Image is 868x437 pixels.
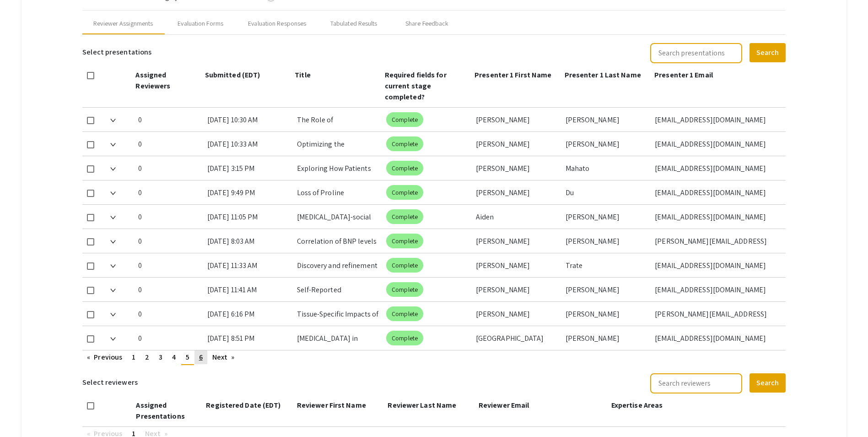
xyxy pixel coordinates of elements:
div: Reviewer Assignments [93,19,153,28]
div: Share Feedback [405,19,448,28]
div: Tissue-Specific Impacts of Slc6a20a on Amino Acid and Fatty Acid Metabolism [297,302,379,326]
mat-chip: Complete [386,185,423,200]
mat-chip: Complete [386,234,423,248]
span: 4 [172,352,176,362]
div: [EMAIL_ADDRESS][DOMAIN_NAME] [655,108,778,131]
a: Next page [208,350,239,364]
img: Expand arrow [110,240,116,244]
input: Search presentations [650,43,742,63]
div: [PERSON_NAME] [476,253,558,277]
span: Presenter 1 Last Name [565,70,641,80]
div: [EMAIL_ADDRESS][DOMAIN_NAME] [655,205,778,229]
img: Expand arrow [110,337,116,341]
div: [GEOGRAPHIC_DATA] [476,326,558,350]
div: [DATE] 8:03 AM [207,229,290,253]
div: [DATE] 11:33 AM [207,253,290,277]
span: Reviewer First Name [297,400,366,410]
div: [PERSON_NAME] [566,278,648,301]
div: 0 [138,205,200,229]
span: Reviewer Email [479,400,529,410]
div: [EMAIL_ADDRESS][DOMAIN_NAME] [655,132,778,156]
span: Registered Date (EDT) [206,400,280,410]
span: Reviewer Last Name [388,400,456,410]
span: 6 [199,352,203,362]
span: Presenter 1 First Name [474,70,551,80]
div: [EMAIL_ADDRESS][DOMAIN_NAME] [655,278,778,301]
span: 1 [132,352,135,362]
mat-chip: Complete [386,209,423,224]
div: [DATE] 10:30 AM [207,108,290,131]
ul: Pagination [82,350,786,365]
mat-chip: Complete [386,112,423,127]
div: Optimizing the Treatment of Eruptive [MEDICAL_DATA] in the Setting of [MEDICAL_DATA] [297,132,379,156]
div: [PERSON_NAME] [476,302,558,326]
span: Presenter 1 Email [654,70,713,80]
div: Discovery and refinement of pharmacological modulators of the ZIP family of zinc transporters [297,253,379,277]
div: [PERSON_NAME][EMAIL_ADDRESS][PERSON_NAME][DOMAIN_NAME] [655,302,778,326]
div: 0 [138,326,200,350]
div: [PERSON_NAME] [476,180,558,204]
span: Assigned Presentations [136,400,184,421]
img: Expand arrow [110,143,116,147]
mat-chip: Complete [386,306,423,321]
div: [PERSON_NAME] [566,108,648,131]
div: Evaluation Responses [248,19,306,28]
div: Exploring How Patients with [MEDICAL_DATA] Manage Their Condition in Their Everyday Lives [297,156,379,180]
div: [DATE] 9:49 PM [207,180,290,204]
div: 0 [138,156,200,180]
div: [PERSON_NAME] [476,278,558,301]
div: Self-Reported Environmental Support and Device-Measured Physical Activity During Pregnancy: Evide... [297,278,379,301]
div: [DATE] 11:05 PM [207,205,290,229]
h6: Select presentations [82,42,151,62]
span: Assigned Reviewers [135,70,170,91]
div: 0 [138,229,200,253]
img: Expand arrow [110,313,116,317]
span: Title [295,70,311,80]
div: [PERSON_NAME] [566,132,648,156]
div: [EMAIL_ADDRESS][DOMAIN_NAME] [655,156,778,180]
button: Search [749,43,786,62]
div: [DATE] 6:16 PM [207,302,290,326]
img: Expand arrow [110,191,116,195]
div: The Role of Myeloperoxidase in Immune Checkpoint Therapy Response in High Grade [MEDICAL_DATA] [297,108,379,131]
div: [EMAIL_ADDRESS][DOMAIN_NAME] [655,326,778,350]
div: [PERSON_NAME] [566,302,648,326]
img: Expand arrow [110,119,116,122]
div: Trate [566,253,648,277]
div: [PERSON_NAME] [566,229,648,253]
div: Aiden [476,205,558,229]
span: 3 [159,352,162,362]
div: 0 [138,253,200,277]
div: [DATE] 10:33 AM [207,132,290,156]
div: Loss of Proline Dehydrogenase Causes Tissue-Specific Metabolic Fragility and Redox Imbalance in t... [297,180,379,204]
div: [EMAIL_ADDRESS][DOMAIN_NAME] [655,253,778,277]
div: [PERSON_NAME] [476,229,558,253]
span: Required fields for current stage completed? [385,70,447,102]
img: Expand arrow [110,167,116,171]
input: Search reviewers [650,373,742,393]
div: [PERSON_NAME][EMAIL_ADDRESS][PERSON_NAME][DOMAIN_NAME] [655,229,778,253]
div: [MEDICAL_DATA] in Children Versus Adults: A Pooled Comparative Analysis of Presentation, Size, an... [297,326,379,350]
div: [PERSON_NAME] [566,326,648,350]
div: [PERSON_NAME] [476,156,558,180]
mat-chip: Complete [386,258,423,273]
div: 0 [138,132,200,156]
div: [DATE] 8:51 PM [207,326,290,350]
mat-chip: Complete [386,137,423,151]
div: 0 [138,302,200,326]
div: Correlation of BNP levels and [MEDICAL_DATA] results in the peripartum patient [297,229,379,253]
div: [PERSON_NAME] [476,132,558,156]
div: 0 [138,180,200,204]
img: Expand arrow [110,264,116,268]
mat-chip: Complete [386,161,423,175]
span: 2 [145,352,149,362]
div: [DATE] 11:41 AM [207,278,290,301]
img: Expand arrow [110,289,116,292]
div: [PERSON_NAME] [476,108,558,131]
div: [EMAIL_ADDRESS][DOMAIN_NAME] [655,180,778,204]
h6: Select reviewers [82,372,138,393]
img: Expand arrow [110,216,116,219]
span: 5 [186,352,189,362]
span: Expertise Areas [611,400,663,410]
div: Mahato [566,156,648,180]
